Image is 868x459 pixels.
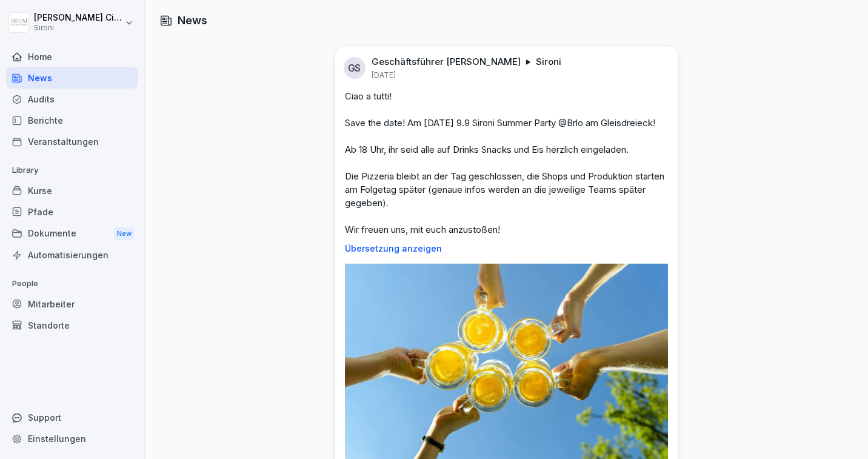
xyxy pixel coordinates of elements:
[536,56,561,68] p: Sironi
[114,227,135,241] div: New
[6,131,138,152] a: Veranstaltungen
[6,428,138,449] a: Einstellungen
[6,244,138,266] a: Automatisierungen
[6,201,138,223] a: Pfade
[345,90,669,236] p: Ciao a tutti! Save the date! Am [DATE] 9.9 Sironi Summer Party @Brlo am Gleisdreieck! Ab 18 Uhr, ...
[372,70,396,80] p: [DATE]
[6,110,138,131] a: Berichte
[34,24,122,32] p: Sironi
[6,161,138,180] p: Library
[178,12,207,28] h1: News
[6,180,138,201] a: Kurse
[6,67,138,89] a: News
[6,293,138,315] a: Mitarbeiter
[372,56,521,68] p: Geschäftsführer [PERSON_NAME]
[6,223,138,245] div: Dokumente
[6,407,138,428] div: Support
[34,13,122,23] p: [PERSON_NAME] Ciccarone
[6,274,138,293] p: People
[6,223,138,245] a: DokumenteNew
[6,46,138,67] a: Home
[6,315,138,336] a: Standorte
[344,57,366,79] div: GS
[6,89,138,110] a: Audits
[345,244,669,253] p: Übersetzung anzeigen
